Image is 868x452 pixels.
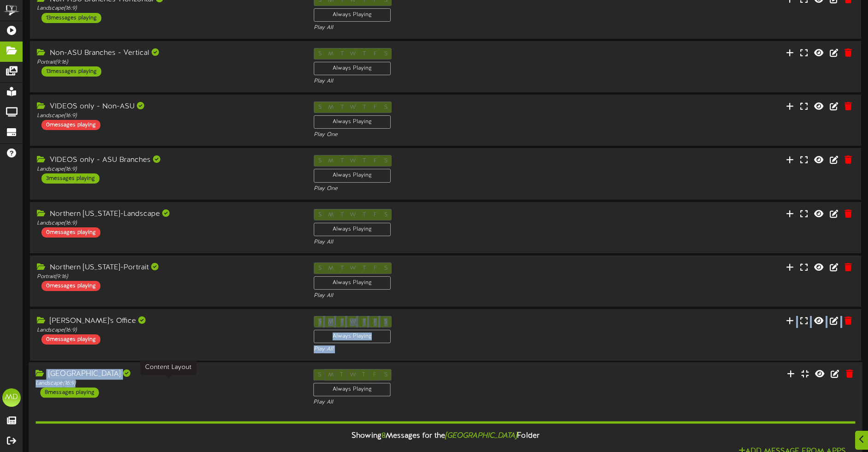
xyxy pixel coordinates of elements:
div: Always Playing [314,330,391,343]
div: Always Playing [314,223,391,236]
div: Landscape ( 16:9 ) [37,220,300,227]
div: Landscape ( 16:9 ) [37,112,300,120]
div: Play All [314,24,577,32]
div: Play All [314,292,577,300]
div: [GEOGRAPHIC_DATA] [35,369,299,380]
div: Landscape ( 16:9 ) [37,5,300,12]
div: [PERSON_NAME]'s Office [37,316,300,327]
div: Always Playing [314,62,391,75]
div: Showing Messages for the Folder [29,426,862,446]
div: Landscape ( 16:9 ) [35,380,299,387]
div: VIDEOS only - ASU Branches [37,155,300,166]
div: Always Playing [314,169,391,182]
div: 13 messages playing [41,13,101,23]
div: Always Playing [313,383,391,396]
div: Landscape ( 16:9 ) [37,166,300,173]
div: MD [2,388,21,407]
div: VIDEOS only - Non-ASU [37,101,300,112]
div: Landscape ( 16:9 ) [37,327,300,334]
div: Play All [314,238,577,246]
div: Always Playing [314,115,391,129]
div: Play One [314,185,577,193]
div: Play All [314,77,577,85]
div: Always Playing [314,8,391,22]
div: Always Playing [314,276,391,290]
div: Portrait ( 9:16 ) [37,59,300,66]
div: 0 messages playing [41,227,100,238]
span: 8 [381,431,386,440]
div: 0 messages playing [41,334,100,345]
div: 0 messages playing [41,120,100,130]
div: Play All [314,345,577,353]
div: 3 messages playing [41,173,100,184]
i: [GEOGRAPHIC_DATA] [445,431,517,440]
div: Northern [US_STATE]-Portrait [37,262,300,273]
div: Portrait ( 9:16 ) [37,273,300,281]
div: 8 messages playing [40,387,99,398]
div: Non-ASU Branches - Vertical [37,48,300,59]
div: Northern [US_STATE]-Landscape [37,209,300,220]
div: Play One [314,131,577,139]
div: Play All [313,398,577,406]
div: 13 messages playing [41,66,101,77]
div: 0 messages playing [41,281,100,291]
